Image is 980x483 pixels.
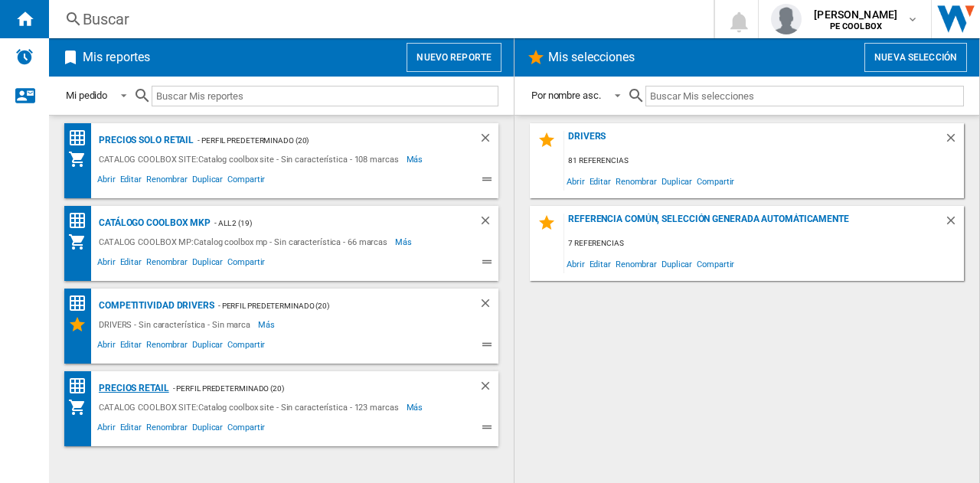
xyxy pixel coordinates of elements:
[190,172,225,191] span: Duplicar
[864,43,967,72] button: Nueva selección
[68,377,95,396] div: Matriz de precios
[407,43,501,72] button: Nuevo reporte
[944,214,964,234] div: Borrar
[190,420,225,439] span: Duplicar
[531,90,601,101] div: Por nombre asc.
[95,296,214,315] div: COMPETITIVIDAD DRIVERS
[194,131,448,150] div: - Perfil predeterminado (20)
[95,214,211,233] div: Catálogo Coolbox MKP
[659,171,694,191] span: Duplicar
[694,253,737,274] span: Compartir
[95,172,118,191] span: Abrir
[214,296,448,315] div: - Perfil predeterminado (20)
[152,86,498,106] input: Buscar Mis reportes
[587,171,613,191] span: Editar
[144,255,190,273] span: Renombrar
[771,4,802,34] img: profile.jpg
[258,315,277,334] span: Más
[645,86,964,106] input: Buscar Mis selecciones
[68,233,95,251] div: Mi colección
[118,255,144,273] span: Editar
[95,131,194,150] div: PRECIOS SOLO RETAIL
[169,379,448,398] div: - Perfil predeterminado (20)
[68,211,95,230] div: Matriz de precios
[95,150,407,168] div: CATALOG COOLBOX SITE:Catalog coolbox site - Sin característica - 108 marcas
[118,172,144,191] span: Editar
[225,420,267,439] span: Compartir
[95,379,169,398] div: PRECIOS RETAIL
[15,47,34,66] img: alerts-logo.svg
[144,172,190,191] span: Renombrar
[144,420,190,439] span: Renombrar
[545,43,639,72] h2: Mis selecciones
[68,315,95,334] div: Mis Selecciones
[479,131,498,150] div: Borrar
[190,338,225,356] span: Duplicar
[944,131,964,152] div: Borrar
[118,338,144,356] span: Editar
[95,255,118,273] span: Abrir
[190,255,225,273] span: Duplicar
[613,253,659,274] span: Renombrar
[68,129,95,148] div: Matriz de precios
[564,152,964,171] div: 81 referencias
[118,420,144,439] span: Editar
[407,398,426,416] span: Más
[66,90,107,101] div: Mi pedido
[479,296,498,315] div: Borrar
[225,338,267,356] span: Compartir
[68,398,95,416] div: Mi colección
[68,150,95,168] div: Mi colección
[68,294,95,313] div: Matriz de precios
[407,150,426,168] span: Más
[564,131,944,152] div: DRIVERS
[479,214,498,233] div: Borrar
[587,253,613,274] span: Editar
[225,172,267,191] span: Compartir
[144,338,190,356] span: Renombrar
[95,420,118,439] span: Abrir
[564,171,587,191] span: Abrir
[694,171,737,191] span: Compartir
[814,7,897,22] span: [PERSON_NAME]
[95,398,407,416] div: CATALOG COOLBOX SITE:Catalog coolbox site - Sin característica - 123 marcas
[95,315,258,334] div: DRIVERS - Sin característica - Sin marca
[211,214,448,233] div: - ALL 2 (19)
[564,214,944,234] div: Referencia común, selección generada automáticamente
[95,338,118,356] span: Abrir
[80,43,153,72] h2: Mis reportes
[95,233,395,251] div: CATALOG COOLBOX MP:Catalog coolbox mp - Sin característica - 66 marcas
[225,255,267,273] span: Compartir
[830,21,882,31] b: PE COOLBOX
[564,234,964,253] div: 7 referencias
[479,379,498,398] div: Borrar
[613,171,659,191] span: Renombrar
[659,253,694,274] span: Duplicar
[395,233,414,251] span: Más
[564,253,587,274] span: Abrir
[83,8,674,30] div: Buscar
